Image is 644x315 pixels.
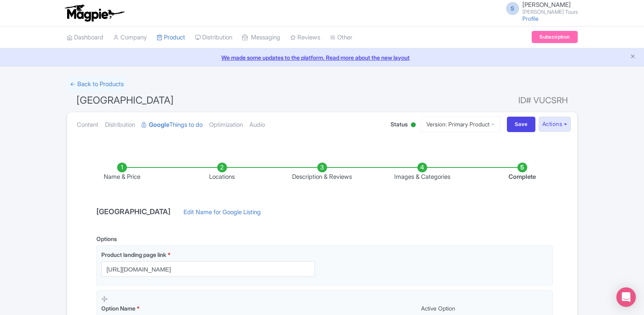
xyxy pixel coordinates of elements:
a: Distribution [105,112,135,138]
strong: Google [149,120,169,130]
span: Option Name [101,305,135,312]
div: Options [96,235,117,243]
li: Name & Price [72,163,172,182]
a: Profile [522,15,539,22]
a: Messaging [242,26,280,49]
li: Locations [172,163,272,182]
a: GoogleThings to do [142,112,203,138]
a: Reviews [290,26,320,49]
span: Status [391,120,408,128]
button: Close announcement [630,52,636,62]
a: Subscription [532,31,577,43]
div: Open Intercom Messenger [616,287,636,307]
div: Active [409,119,417,132]
span: ID# VUCSRH [518,92,568,109]
li: Complete [472,163,572,182]
span: [GEOGRAPHIC_DATA] [76,94,174,106]
a: We made some updates to the platform. Read more about the new layout [5,53,639,62]
li: Images & Categories [372,163,472,182]
img: logo-ab69f6fb50320c5b225c76a69d11143b.png [63,4,126,22]
a: ← Back to Products [67,76,127,92]
a: Content [77,112,98,138]
input: Save [507,117,535,132]
small: [PERSON_NAME] Tours [522,9,578,15]
a: Distribution [195,26,232,49]
a: Other [330,26,352,49]
input: Product landing page link [101,261,315,277]
li: Description & Reviews [272,163,372,182]
span: [PERSON_NAME] [522,1,571,9]
a: Optimization [209,112,243,138]
a: Dashboard [67,26,103,49]
a: Edit Name for Google Listing [175,208,269,221]
button: Actions [539,117,571,132]
a: Version: Primary Product [421,116,500,132]
span: Active Option [421,305,455,312]
a: S [PERSON_NAME] [PERSON_NAME] Tours [501,2,578,15]
span: Product landing page link [101,251,166,258]
a: Product [157,26,185,49]
span: S [506,2,519,15]
a: Audio [249,112,265,138]
h4: [GEOGRAPHIC_DATA] [92,208,175,216]
a: Company [113,26,147,49]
